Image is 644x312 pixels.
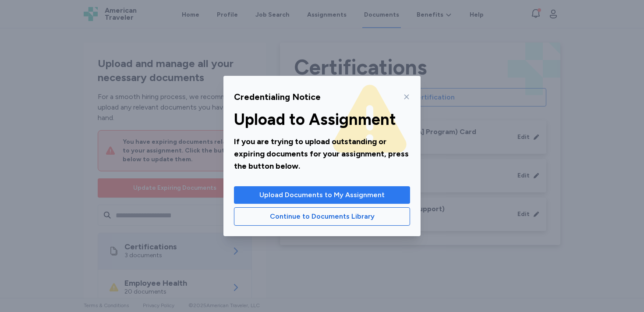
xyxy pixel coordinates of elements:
div: Upload to Assignment [234,111,410,128]
button: Continue to Documents Library [234,207,410,226]
div: Credentialing Notice [234,91,321,103]
span: Continue to Documents Library [270,211,375,222]
div: If you are trying to upload outstanding or expiring documents for your assignment, press the butt... [234,135,410,172]
button: Upload Documents to My Assignment [234,186,410,204]
span: Upload Documents to My Assignment [259,190,385,200]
